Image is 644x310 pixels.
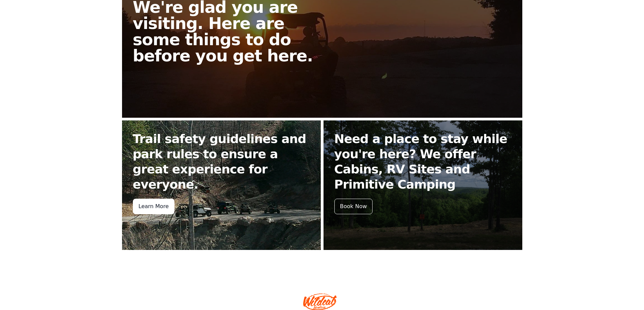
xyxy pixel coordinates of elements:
[334,199,373,214] div: Book Now
[334,131,511,192] h2: Need a place to stay while you're here? We offer Cabins, RV Sites and Primitive Camping
[324,120,522,250] a: Need a place to stay while you're here? We offer Cabins, RV Sites and Primitive Camping Book Now
[133,131,310,192] h2: Trail safety guidelines and park rules to ensure a great experience for everyone.
[133,199,174,214] div: Learn More
[122,120,321,250] a: Trail safety guidelines and park rules to ensure a great experience for everyone. Learn More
